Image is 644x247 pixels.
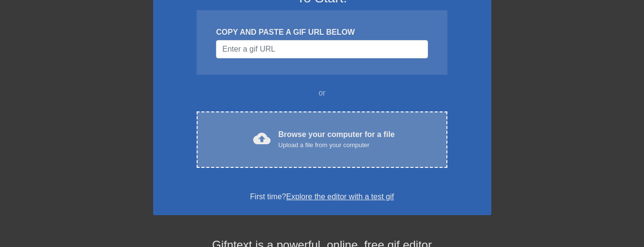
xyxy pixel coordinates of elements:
input: Username [216,40,428,58]
div: COPY AND PASTE A GIF URL BELOW [216,27,428,38]
div: Browse your computer for a file [278,129,395,150]
div: or [178,87,466,99]
span: cloud_upload [253,130,271,147]
a: Explore the editor with a test gif [286,192,394,201]
div: Upload a file from your computer [278,140,395,150]
div: First time? [166,191,479,203]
